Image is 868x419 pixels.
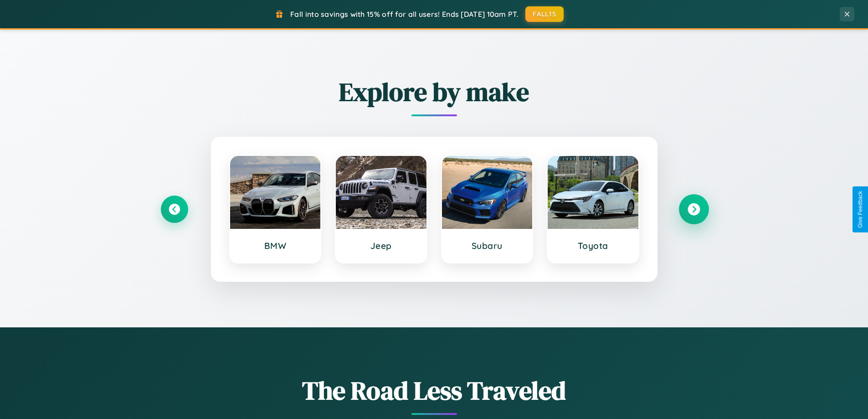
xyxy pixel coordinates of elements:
[557,240,629,251] h3: Toyota
[161,74,708,109] h2: Explore by make
[161,373,708,408] h1: The Road Less Traveled
[345,240,417,251] h3: Jeep
[290,10,519,19] span: Fall into savings with 15% off for all users! Ends [DATE] 10am PT.
[857,191,863,228] div: Give Feedback
[239,240,312,251] h3: BMW
[451,240,524,251] h3: Subaru
[525,6,564,22] button: FALL15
